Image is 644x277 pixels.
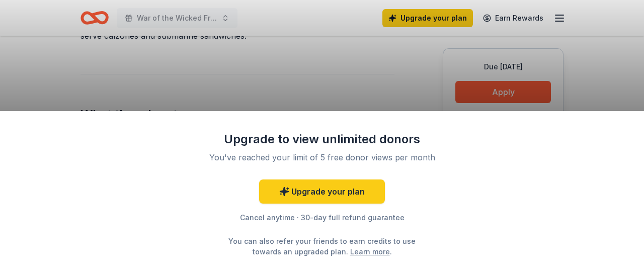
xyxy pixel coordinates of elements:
div: Cancel anytime · 30-day full refund guarantee [191,212,453,224]
div: You've reached your limit of 5 free donor views per month [203,151,441,163]
div: You can also refer your friends to earn credits to use towards an upgraded plan. . [219,236,425,257]
a: Learn more [350,246,390,257]
div: Upgrade to view unlimited donors [191,131,453,147]
a: Upgrade your plan [259,179,385,204]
